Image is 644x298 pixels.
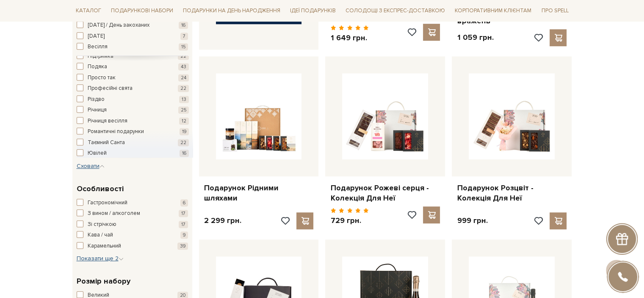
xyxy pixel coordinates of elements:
[88,43,108,51] span: Весілля
[77,117,189,125] button: Річниця весілля 12
[180,4,284,17] span: Подарунки на День народження
[178,53,189,60] span: 22
[178,85,189,92] span: 22
[88,220,116,229] span: Зі стрічкою
[179,117,189,125] span: 12
[77,231,188,240] button: Кава / чай 9
[204,216,241,226] p: 2 299 грн.
[77,43,188,51] button: Весілля 15
[77,139,189,147] button: Таємний Санта 22
[88,106,107,114] span: Річниця
[88,21,149,30] span: [DATE] / День закоханих
[88,231,113,240] span: Кава / чай
[177,242,188,250] span: 39
[287,4,339,17] span: Ідеї подарунків
[77,242,188,251] button: Карамельний 39
[77,254,124,263] button: Показати ще 2
[204,183,314,203] a: Подарунок Рідними шляхами
[88,52,113,61] span: Підтримка
[88,32,105,41] span: [DATE]
[180,150,189,157] span: 16
[179,22,188,29] span: 16
[342,3,448,18] a: Солодощі з експрес-доставкою
[88,199,127,207] span: Гастрономічний
[88,209,140,218] span: З вином / алкоголем
[457,216,487,226] p: 999 грн.
[72,4,105,17] span: Каталог
[108,4,177,17] span: Подарункові набори
[77,199,188,207] button: Гастрономічний 6
[179,43,188,50] span: 15
[88,63,107,71] span: Подяка
[77,220,188,229] button: Зі стрічкою 17
[77,63,189,71] button: Подяка 43
[77,209,188,218] button: З вином / алкоголем 17
[77,106,189,114] button: Річниця 25
[77,162,105,170] span: Сховати
[179,96,189,103] span: 13
[179,221,188,228] span: 17
[330,183,440,203] a: Подарунок Рожеві серця - Колекція Для Неї
[538,4,572,17] span: Про Spell
[77,149,189,158] button: Ювілей 16
[457,33,493,42] p: 1 059 грн.
[330,216,369,226] p: 729 грн.
[88,95,105,104] span: Різдво
[457,183,567,203] a: Подарунок Розцвіт - Колекція Для Неї
[77,128,189,136] button: Романтичні подарунки 19
[178,74,189,81] span: 24
[77,255,124,262] span: Показати ще 2
[77,74,189,82] button: Просто так 24
[77,95,189,104] button: Різдво 13
[77,84,189,93] button: Професійні свята 22
[180,128,189,135] span: 19
[88,139,125,147] span: Таємний Санта
[451,3,535,18] a: Корпоративним клієнтам
[88,242,121,251] span: Карамельний
[180,231,188,239] span: 9
[88,84,133,93] span: Професійні свята
[88,149,107,158] span: Ювілей
[180,199,188,206] span: 6
[77,21,188,30] button: [DATE] / День закоханих 16
[88,117,127,125] span: Річниця весілля
[178,106,189,114] span: 25
[180,33,188,40] span: 7
[179,210,188,217] span: 17
[178,63,189,70] span: 43
[88,128,144,136] span: Романтичні подарунки
[77,162,105,170] button: Сховати
[88,74,116,82] span: Просто так
[77,32,188,41] button: [DATE] 7
[77,183,124,195] span: Особливості
[77,276,130,287] span: Розмір набору
[330,33,369,43] p: 1 649 грн.
[178,139,189,146] span: 22
[77,52,189,61] button: Підтримка 22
